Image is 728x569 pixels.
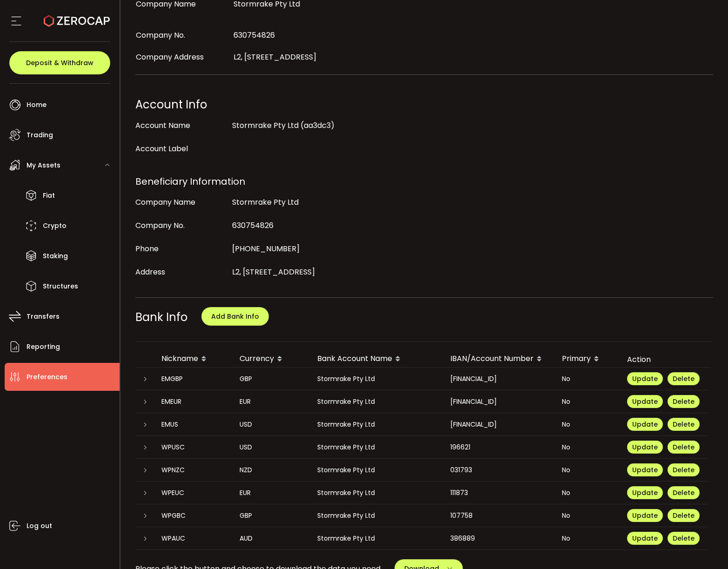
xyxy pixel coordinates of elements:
div: No [554,419,620,430]
span: L2, [STREET_ADDRESS] [234,52,316,62]
button: Delete [668,441,700,454]
span: Transfers [27,310,60,323]
div: No [554,396,620,407]
div: WPNZC [154,465,232,475]
div: Stormrake Pty Ltd [310,488,443,498]
span: Update [632,397,658,406]
div: Company No. [135,216,228,235]
div: No [554,442,620,453]
span: [PHONE_NUMBER] [232,243,300,254]
div: IBAN/Account Number [443,351,554,367]
div: Stormrake Pty Ltd [310,419,443,430]
div: GBP [232,510,310,521]
div: No [554,374,620,384]
span: Deposit & Withdraw [26,60,94,66]
div: 196621 [443,442,554,453]
div: WPGBC [154,510,232,521]
div: Phone [135,240,228,258]
span: Stormrake Pty Ltd (aa3dc3) [232,120,334,131]
button: Delete [668,372,700,385]
div: Account Info [135,95,714,114]
span: Delete [673,374,695,383]
div: Account Label [135,140,228,158]
div: GBP [232,374,310,384]
div: 111873 [443,488,554,498]
span: Fiat [43,189,55,202]
button: Delete [668,463,700,476]
div: Stormrake Pty Ltd [310,374,443,384]
span: Preferences [27,370,67,384]
div: Address [135,263,228,281]
div: NZD [232,465,310,475]
button: Delete [668,395,700,408]
span: Delete [673,420,695,429]
div: Company Name [135,193,228,212]
div: No [554,510,620,521]
div: EMEUR [154,396,232,407]
button: Update [627,372,663,385]
div: EUR [232,488,310,498]
span: Crypto [43,219,67,233]
button: Update [627,418,663,431]
div: [FINANCIAL_ID] [443,419,554,430]
div: AUD [232,533,310,544]
div: Account Name [135,116,228,135]
span: Delete [673,465,695,475]
div: No [554,488,620,498]
button: Add Bank Info [201,307,269,326]
span: Reporting [27,340,60,354]
span: Update [632,442,658,452]
span: Company No. [136,30,185,40]
span: Company Address [136,52,204,62]
iframe: Chat Widget [617,469,728,569]
div: WPUSC [154,442,232,453]
div: USD [232,442,310,453]
button: Update [627,463,663,476]
div: Primary [554,351,620,367]
span: Update [632,374,658,383]
span: My Assets [27,159,60,172]
span: Delete [673,442,695,452]
div: No [554,465,620,475]
span: Trading [27,128,53,142]
button: Update [627,395,663,408]
div: [FINANCIAL_ID] [443,374,554,384]
div: No [554,533,620,544]
div: WPEUC [154,488,232,498]
span: Structures [43,280,78,293]
div: Action [620,354,708,365]
div: Stormrake Pty Ltd [310,442,443,453]
span: L2, [STREET_ADDRESS] [232,267,315,277]
div: Nickname [154,351,232,367]
div: Stormrake Pty Ltd [310,510,443,521]
div: Stormrake Pty Ltd [310,465,443,475]
button: Delete [668,418,700,431]
div: Currency [232,351,310,367]
span: Stormrake Pty Ltd [232,197,299,208]
div: EUR [232,396,310,407]
div: 386889 [443,533,554,544]
button: Deposit & Withdraw [9,51,110,74]
div: WPAUC [154,533,232,544]
span: Home [27,98,47,112]
div: Stormrake Pty Ltd [310,533,443,544]
div: Stormrake Pty Ltd [310,396,443,407]
div: 107758 [443,510,554,521]
div: EMUS [154,419,232,430]
span: Update [632,420,658,429]
div: 031793 [443,465,554,475]
span: Add Bank Info [211,312,259,321]
span: Staking [43,249,68,263]
div: Beneficiary Information [135,172,714,191]
span: Log out [27,519,52,533]
div: Bank Account Name [310,351,443,367]
span: Delete [673,397,695,406]
span: Bank Info [135,309,187,325]
button: Update [627,441,663,454]
span: 630754826 [234,30,275,40]
div: [FINANCIAL_ID] [443,396,554,407]
div: EMGBP [154,374,232,384]
span: 630754826 [232,220,274,231]
span: Update [632,465,658,475]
